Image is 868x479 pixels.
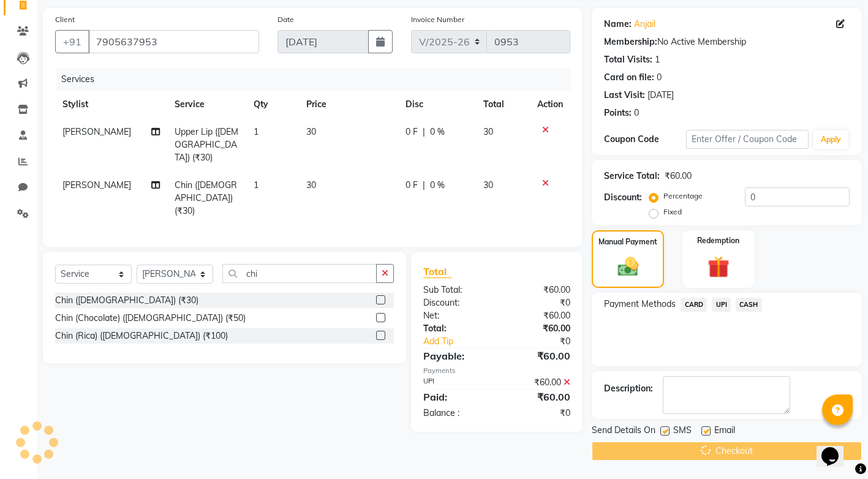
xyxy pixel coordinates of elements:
[647,89,674,102] div: [DATE]
[604,18,632,31] div: Name:
[634,18,655,31] a: Anjail
[712,298,731,312] span: UPI
[604,191,642,204] div: Discount:
[62,126,131,137] span: [PERSON_NAME]
[254,179,259,190] span: 1
[813,130,848,149] button: Apply
[306,179,316,190] span: 30
[604,36,850,48] div: No Active Membership
[423,366,571,376] div: Payments
[414,309,497,322] div: Net:
[697,235,739,246] label: Redemption
[510,335,579,348] div: ₹0
[406,126,418,138] span: 0 F
[604,53,652,66] div: Total Visits:
[414,296,497,309] div: Discount:
[483,179,493,190] span: 30
[414,407,497,420] div: Balance :
[604,170,660,183] div: Service Total:
[55,91,167,118] th: Stylist
[611,255,645,279] img: _cash.svg
[306,126,316,137] span: 30
[497,390,579,404] div: ₹60.00
[714,424,735,439] span: Email
[56,68,579,91] div: Services
[411,14,464,25] label: Invoice Number
[598,236,657,247] label: Manual Payment
[497,309,579,322] div: ₹60.00
[483,126,493,137] span: 30
[414,284,497,296] div: Sub Total:
[665,170,692,183] div: ₹60.00
[476,91,530,118] th: Total
[423,265,451,278] span: Total
[530,91,570,118] th: Action
[88,30,259,53] input: Search by Name/Mobile/Email/Code
[604,107,632,119] div: Points:
[817,430,856,467] iframe: chat widget
[663,206,682,217] label: Fixed
[736,298,762,312] span: CASH
[701,254,736,281] img: _gift.svg
[414,376,497,389] div: UPI
[414,349,497,363] div: Payable:
[414,335,511,348] a: Add Tip
[663,190,703,202] label: Percentage
[55,330,228,342] div: Chin (Rica) ([DEMOGRAPHIC_DATA]) (₹100)
[604,133,686,146] div: Coupon Code
[673,424,692,439] span: SMS
[655,53,660,66] div: 1
[497,322,579,335] div: ₹60.00
[430,179,445,192] span: 0 %
[222,264,377,283] input: Search or Scan
[604,71,654,84] div: Card on file:
[277,14,294,25] label: Date
[175,179,237,216] span: Chin ([DEMOGRAPHIC_DATA]) (₹30)
[406,179,418,192] span: 0 F
[497,407,579,420] div: ₹0
[497,284,579,296] div: ₹60.00
[246,91,299,118] th: Qty
[497,296,579,309] div: ₹0
[497,349,579,363] div: ₹60.00
[686,130,809,149] input: Enter Offer / Coupon Code
[592,424,655,439] span: Send Details On
[604,382,653,395] div: Description:
[430,126,445,138] span: 0 %
[398,91,476,118] th: Disc
[681,298,707,312] span: CARD
[497,376,579,389] div: ₹60.00
[175,126,238,163] span: Upper Lip ([DEMOGRAPHIC_DATA]) (₹30)
[299,91,398,118] th: Price
[254,126,259,137] span: 1
[55,312,246,325] div: Chin (Chocolate) ([DEMOGRAPHIC_DATA]) (₹50)
[423,179,425,192] span: |
[167,91,246,118] th: Service
[414,390,497,404] div: Paid:
[62,179,131,190] span: [PERSON_NAME]
[55,14,75,25] label: Client
[657,71,662,84] div: 0
[604,89,645,102] div: Last Visit:
[414,322,497,335] div: Total:
[423,126,425,138] span: |
[604,36,657,48] div: Membership:
[55,30,89,53] button: +91
[55,294,198,307] div: Chin ([DEMOGRAPHIC_DATA]) (₹30)
[634,107,639,119] div: 0
[604,298,676,311] span: Payment Methods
